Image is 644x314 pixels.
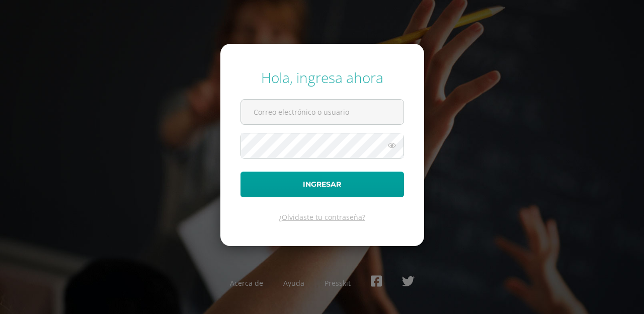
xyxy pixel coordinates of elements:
[241,100,404,124] input: Correo electrónico o usuario
[240,172,404,197] button: Ingresar
[283,278,304,288] a: Ayuda
[230,278,263,288] a: Acerca de
[279,212,365,222] a: ¿Olvidaste tu contraseña?
[240,68,404,87] div: Hola, ingresa ahora
[325,278,351,288] a: Presskit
